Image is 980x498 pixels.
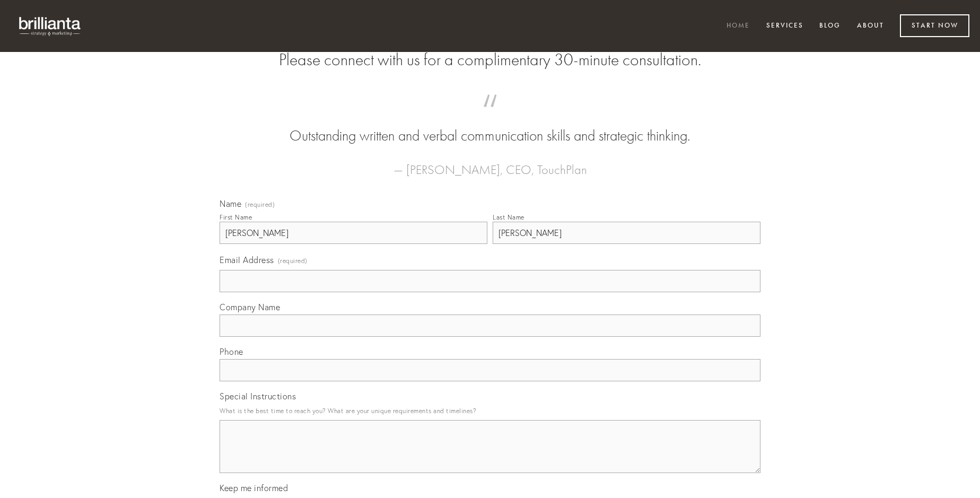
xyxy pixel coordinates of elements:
[220,255,274,265] span: Email Address
[11,11,90,41] img: brillianta - research, strategy, marketing
[220,302,280,312] span: Company Name
[220,346,243,357] span: Phone
[720,18,757,35] a: Home
[493,213,524,221] div: Last Name
[220,213,252,221] div: First Name
[900,14,969,37] a: Start Now
[220,50,760,70] h2: Please connect with us for a complimentary 30-minute consultation.
[220,391,296,401] span: Special Instructions
[278,254,308,268] span: (required)
[237,105,743,126] span: “
[220,483,288,493] span: Keep me informed
[759,18,810,35] a: Services
[237,146,743,180] figcaption: — [PERSON_NAME], CEO, TouchPlan
[245,202,275,208] span: (required)
[237,105,743,146] blockquote: Outstanding written and verbal communication skills and strategic thinking.
[220,198,241,209] span: Name
[850,18,891,35] a: About
[220,404,760,418] p: What is the best time to reach you? What are your unique requirements and timelines?
[812,18,847,35] a: Blog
